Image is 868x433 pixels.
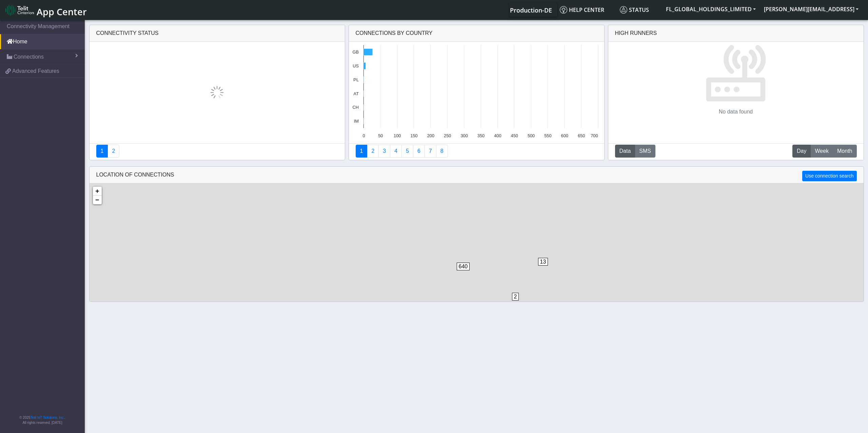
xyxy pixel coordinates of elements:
[401,145,413,158] a: Usage by Carrier
[620,6,627,14] img: status.svg
[544,133,551,138] text: 550
[362,133,365,138] text: 0
[5,5,34,16] img: logo-telit-cinterion-gw-new.png
[31,416,64,419] a: Telit IoT Solutions, Inc.
[367,145,379,158] a: Carrier
[37,5,87,18] span: App Center
[511,133,518,138] text: 450
[107,145,119,158] a: Deployment status
[5,3,86,17] a: App Center
[802,171,856,181] button: Use connection search
[410,133,417,138] text: 150
[810,145,833,158] button: Week
[353,63,359,68] text: US
[427,133,434,138] text: 200
[353,77,359,82] text: PL
[425,145,436,158] a: Zero Session
[96,145,108,158] a: Connectivity status
[12,67,59,75] span: Advanced Features
[797,147,806,155] span: Day
[90,167,864,183] div: LOCATION OF CONNECTIONS
[617,3,662,17] a: Status
[93,187,102,195] a: Zoom in
[538,258,548,266] span: 13
[705,42,766,102] img: No data found
[561,133,568,138] text: 600
[14,53,44,61] span: Connections
[494,133,501,138] text: 400
[477,133,484,138] text: 350
[815,147,829,155] span: Week
[436,145,448,158] a: Not Connected for 30 days
[833,145,856,158] button: Month
[90,25,345,42] div: Connectivity status
[591,133,598,138] text: 700
[378,145,390,158] a: Usage per Country
[557,3,617,17] a: Help center
[352,105,358,110] text: CH
[210,86,224,99] img: loading.gif
[620,6,649,14] span: Status
[760,3,863,15] button: [PERSON_NAME][EMAIL_ADDRESS]
[560,6,567,14] img: knowledge.svg
[457,263,470,270] span: 640
[662,3,760,15] button: FL_GLOBAL_HOLDINGS_LIMITED
[512,293,519,301] span: 2
[352,49,359,55] text: GB
[353,91,359,96] text: AT
[349,25,604,42] div: Connections By Country
[413,145,425,158] a: 14 Days Trend
[356,145,368,158] a: Connections By Country
[510,3,552,17] a: Your current platform instance
[394,133,401,138] text: 100
[577,133,585,138] text: 650
[96,145,338,158] nav: Summary paging
[510,6,552,14] span: Production-DE
[356,145,597,158] nav: Summary paging
[837,147,852,155] span: Month
[378,133,383,138] text: 50
[635,145,655,158] button: SMS
[444,133,451,138] text: 250
[615,145,635,158] button: Data
[615,29,657,37] div: High Runners
[719,108,753,116] p: No data found
[560,6,604,14] span: Help center
[390,145,402,158] a: Connections By Carrier
[792,145,811,158] button: Day
[460,133,468,138] text: 300
[354,119,358,124] text: IM
[93,195,102,204] a: Zoom out
[527,133,534,138] text: 500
